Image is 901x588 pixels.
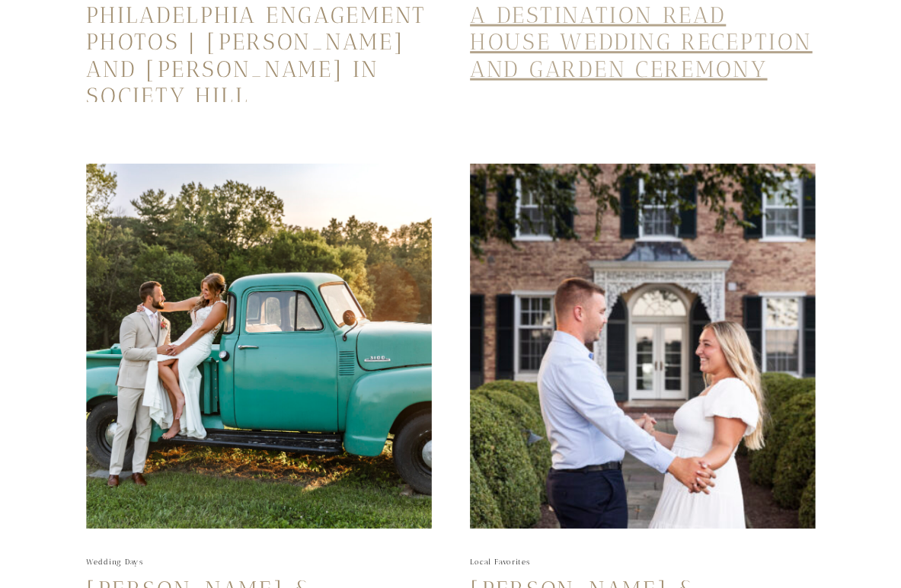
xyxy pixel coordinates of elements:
img: The groom stands in front of a vintage teal pickup truck parked on a sunlit field as the bride, b... [86,164,431,529]
a: Local Favorites [470,558,530,567]
a: Wedding Days [86,558,143,567]
a: A Destination Read House Wedding Reception and Garden Ceremony [470,2,813,82]
a: Philadelphia Engagement Photos | [PERSON_NAME] and [PERSON_NAME] in Society Hill [86,2,427,110]
img: Close-up of the couple smiling and looking into each other’s eyes in front of the grand doorway a... [470,164,815,529]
